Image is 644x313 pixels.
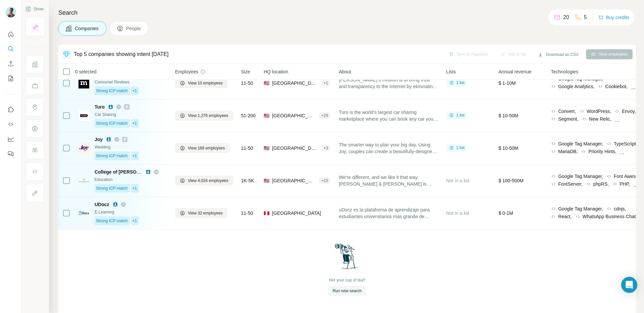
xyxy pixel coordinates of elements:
img: Avatar [5,7,16,17]
span: React, [558,213,572,220]
button: View 168 employees [175,143,230,153]
span: View 32 employees [188,210,223,216]
span: Lists [446,68,456,75]
span: Strong ICP match [96,88,128,94]
span: WordPress, [587,108,611,115]
button: View 32 employees [175,208,227,218]
span: phpRS, [593,181,609,187]
span: HQ location [264,68,288,75]
span: 0 selected [75,68,97,75]
span: +1 [132,218,137,224]
span: Not in a list [446,210,469,216]
span: 51-200 [241,112,256,119]
span: +1 [132,153,137,159]
span: Joy [95,136,103,143]
span: Convert, [558,108,576,115]
span: Google Tag Manager, [558,140,603,147]
p: 20 [563,13,569,21]
button: Run new search [328,286,367,296]
span: +1 [132,185,137,191]
span: cdnjs, [614,205,626,212]
span: Size [241,68,250,75]
span: View 10 employees [188,80,223,86]
button: Use Surfe API [5,118,16,130]
span: 11-50 [241,80,253,86]
div: Wedding [95,144,167,150]
span: Webpack, [622,116,643,122]
span: $ 10-50M [498,113,518,118]
span: Priority Hints, [588,148,616,155]
span: Envoy, [622,108,636,115]
span: Companies [75,25,99,32]
span: Cookiebot, [605,83,628,90]
span: [GEOGRAPHIC_DATA], [US_STATE] [272,80,318,86]
h4: Search [58,8,636,17]
span: 1 list [456,80,465,86]
span: 1 list [456,112,465,118]
button: View 4,024 employees [175,176,233,186]
button: Download as CSV [533,50,583,60]
span: Strong ICP match [96,218,128,224]
div: + 1 [321,80,331,86]
img: Logo of Turo [78,110,89,121]
span: Segment, [558,116,578,122]
button: Dashboard [5,133,16,145]
span: +1 [132,88,137,94]
span: $ 100-500M [498,178,524,183]
span: Employees [175,68,198,75]
span: New Relic, [589,116,611,122]
img: Logo of Joy [78,143,89,153]
p: 5 [584,13,587,21]
span: 🇺🇸 [264,112,269,119]
div: + 29 [319,113,331,119]
button: View 1,276 employees [175,111,233,121]
span: uDocz es la plataforma de aprendizaje para estudiantes universitarios más grande de [GEOGRAPHIC_D... [339,206,438,220]
span: TypeScript, [614,140,637,147]
button: Buy credits [598,13,629,22]
span: Strong ICP match [96,120,128,126]
div: Education [95,177,167,183]
span: $ 0-1M [498,210,513,216]
button: Show [21,4,48,14]
span: Technologies [551,68,578,75]
span: [GEOGRAPHIC_DATA], [US_STATE] [272,177,316,184]
span: $ 10-50M [498,145,518,151]
button: Enrich CSV [5,58,16,70]
span: 1 list [456,145,465,151]
button: Search [5,43,16,55]
div: Car Sharing [95,112,167,118]
div: Not your cup of tea? [329,277,365,283]
span: View 168 employees [188,145,225,151]
span: Google Tag Manager, [558,173,603,180]
span: 11-50 [241,145,253,151]
div: + 3 [321,145,331,151]
span: UDocz [95,201,109,208]
span: Run new search [333,288,362,294]
div: Top 5 companies showing intent [DATE] [74,50,169,58]
img: LinkedIn logo [108,104,113,110]
span: 🇺🇸 [264,80,269,86]
button: Feedback [5,148,16,160]
span: 🇺🇸 [264,145,269,151]
span: College of [PERSON_NAME] and [PERSON_NAME] [95,169,208,175]
div: + 15 [319,178,331,184]
span: [PERSON_NAME]'s mission is to bring trust and transparency to the Internet by eliminating misinfo... [339,76,438,90]
span: +1 [132,120,137,126]
span: We're different, and we like it that way. [PERSON_NAME] & [PERSON_NAME] is unlike any other unive... [339,174,438,187]
span: The smarter way to plan your big day. Using Joy, couples can create a beautifully-designed weddin... [339,141,438,155]
span: [GEOGRAPHIC_DATA], [US_STATE] [272,145,318,151]
img: Logo of UDocz [78,211,89,215]
span: [GEOGRAPHIC_DATA] [272,210,321,216]
img: Logo of Fakespot [78,78,89,88]
span: Not in a list [446,178,469,183]
span: Annual revenue [498,68,531,75]
span: 🇵🇪 [264,210,269,216]
span: Turo [95,104,105,110]
span: 11-50 [241,210,253,216]
span: WhatsApp Business Chat, [583,213,637,220]
span: Turo is the world’s largest car sharing marketplace where you can book any car you want, wherever... [339,109,438,122]
img: LinkedIn logo [113,202,118,207]
span: $ 1-10M [498,80,516,86]
img: Logo of College of William and Mary [78,178,89,183]
span: About [339,68,351,75]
